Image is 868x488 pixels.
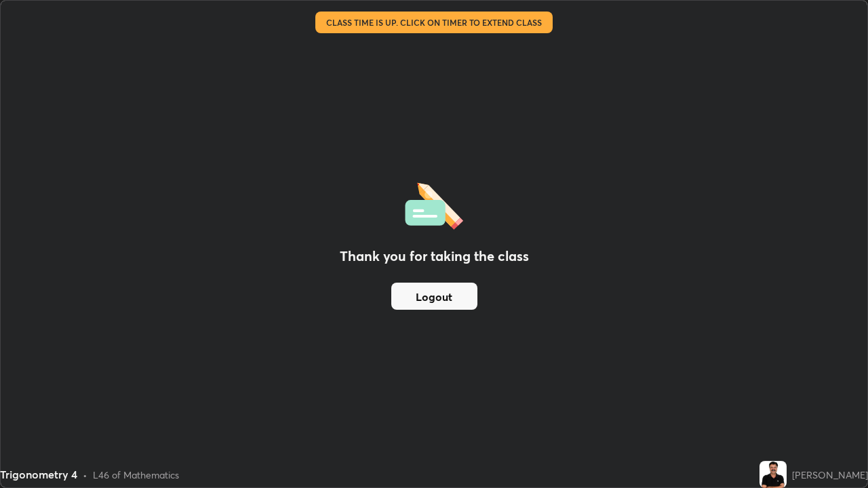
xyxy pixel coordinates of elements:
div: • [83,468,87,482]
button: Logout [391,283,477,310]
div: L46 of Mathematics [93,468,179,482]
h2: Thank you for taking the class [340,246,529,266]
img: 7def909e4aef43c4a91072aeb05c1ff1.jpg [759,461,787,488]
div: [PERSON_NAME] [792,468,868,482]
img: offlineFeedback.1438e8b3.svg [405,178,463,230]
